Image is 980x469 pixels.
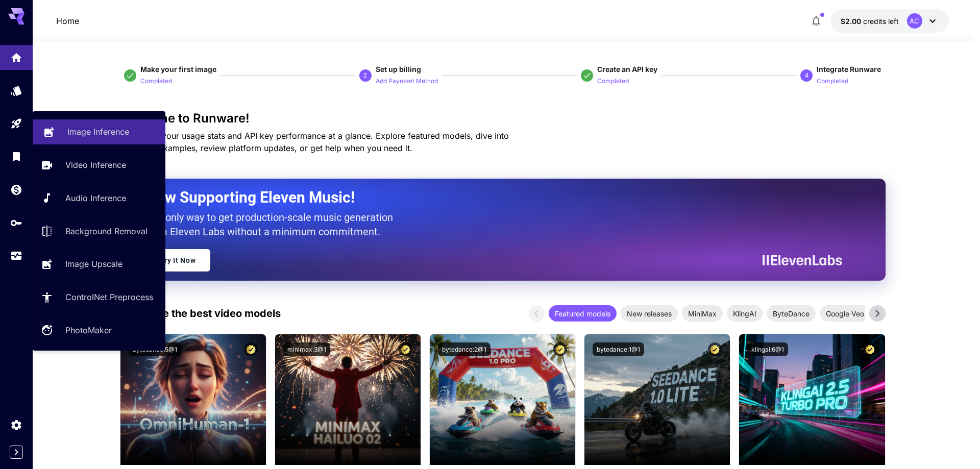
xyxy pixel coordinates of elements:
[10,48,22,61] div: Home
[120,334,266,465] img: alt
[708,342,722,356] button: Certified Model – Vetted for best performance and includes a commercial license.
[841,17,863,26] span: $2.00
[140,77,172,86] p: Completed
[65,291,153,303] p: ControlNet Preprocess
[593,342,644,356] button: bytedance:1@1
[817,77,848,86] p: Completed
[10,418,22,431] div: Settings
[33,153,165,178] a: Video Inference
[817,65,881,73] span: Integrate Runware
[145,249,210,271] a: Try It Now
[56,15,79,27] p: Home
[65,159,126,171] p: Video Inference
[363,71,367,80] p: 2
[33,186,165,211] a: Audio Inference
[739,334,885,465] img: alt
[727,308,763,319] span: KlingAI
[584,334,730,465] img: alt
[841,16,899,27] div: $2.00
[140,65,216,73] span: Make your first image
[65,324,112,336] p: PhotoMaker
[10,84,22,97] div: Models
[767,308,816,319] span: ByteDance
[275,334,421,465] img: alt
[907,13,922,29] div: AC
[65,225,148,237] p: Background Removal
[376,77,438,86] p: Add Payment Method
[830,9,949,33] button: $2.00
[65,258,122,270] p: Image Upscale
[283,342,330,356] button: minimax:3@1
[597,77,629,86] p: Completed
[399,342,412,356] button: Certified Model – Vetted for best performance and includes a commercial license.
[56,15,79,27] nav: breadcrumb
[863,342,877,356] button: Certified Model – Vetted for best performance and includes a commercial license.
[747,342,788,356] button: klingai:6@1
[597,65,657,73] span: Create an API key
[376,65,421,73] span: Set up billing
[10,246,22,259] div: Usage
[10,446,23,459] button: Expand sidebar
[33,285,165,310] a: ControlNet Preprocess
[682,308,723,319] span: MiniMax
[805,71,808,80] p: 4
[10,183,22,196] div: Wallet
[145,188,835,207] h2: Now Supporting Eleven Music!
[33,318,165,343] a: PhotoMaker
[244,342,258,356] button: Certified Model – Vetted for best performance and includes a commercial license.
[120,111,886,126] h3: Welcome to Runware!
[67,126,129,138] p: Image Inference
[120,131,509,153] span: Check out your usage stats and API key performance at a glance. Explore featured models, dive int...
[863,17,899,26] span: credits left
[33,252,165,277] a: Image Upscale
[33,218,165,243] a: Background Removal
[10,216,22,229] div: API Keys
[33,119,165,144] a: Image Inference
[145,210,401,239] p: The only way to get production-scale music generation from Eleven Labs without a minimum commitment.
[10,117,22,130] div: Playground
[621,308,678,319] span: New releases
[438,342,491,356] button: bytedance:2@1
[820,308,870,319] span: Google Veo
[430,334,575,465] img: alt
[120,306,281,321] p: Test drive the best video models
[65,192,126,204] p: Audio Inference
[553,342,567,356] button: Certified Model – Vetted for best performance and includes a commercial license.
[10,147,22,160] div: Library
[549,308,617,319] span: Featured models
